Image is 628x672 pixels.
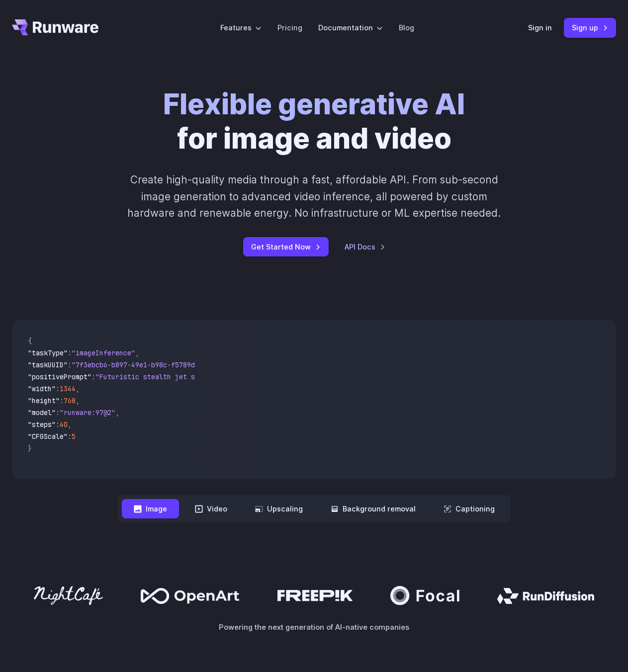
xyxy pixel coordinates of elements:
span: "runware:97@2" [60,408,115,417]
p: Powering the next generation of AI-native companies [12,621,616,633]
h1: for image and video [163,87,465,156]
span: 40 [60,420,68,429]
span: "model" [28,408,56,417]
a: Sign in [528,22,552,33]
span: : [56,420,60,429]
span: "height" [28,396,60,405]
a: Sign up [564,18,616,37]
span: : [68,360,72,369]
span: : [91,372,95,381]
button: Video [183,499,239,518]
span: : [68,432,72,441]
span: , [135,348,139,357]
label: Documentation [318,22,383,33]
span: "taskType" [28,348,68,357]
a: Pricing [277,22,302,33]
button: Image [122,499,179,518]
p: Create high-quality media through a fast, affordable API. From sub-second image generation to adv... [121,171,508,221]
span: 5 [72,432,76,441]
span: : [56,408,60,417]
span: "Futuristic stealth jet streaking through a neon-lit cityscape with glowing purple exhaust" [95,372,457,381]
label: Features [220,22,262,33]
span: , [115,408,119,417]
button: Background removal [319,499,428,518]
strong: Flexible generative AI [163,87,465,121]
span: { [28,336,32,345]
span: "positivePrompt" [28,372,91,381]
span: "taskUUID" [28,360,68,369]
a: Go to / [12,19,98,35]
a: Get Started Now [243,237,329,256]
span: 768 [64,396,76,405]
span: "steps" [28,420,56,429]
a: API Docs [345,241,385,252]
span: : [68,348,72,357]
span: , [76,396,80,405]
span: 1344 [60,384,76,393]
span: , [68,420,72,429]
button: Captioning [432,499,507,518]
span: : [60,396,64,405]
span: "imageInference" [72,348,135,357]
span: : [56,384,60,393]
a: Blog [399,22,414,33]
span: "7f3ebcb6-b897-49e1-b98c-f5789d2d40d7" [72,360,223,369]
span: , [76,384,80,393]
span: } [28,444,32,453]
span: "width" [28,384,56,393]
span: "CFGScale" [28,432,68,441]
button: Upscaling [243,499,315,518]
